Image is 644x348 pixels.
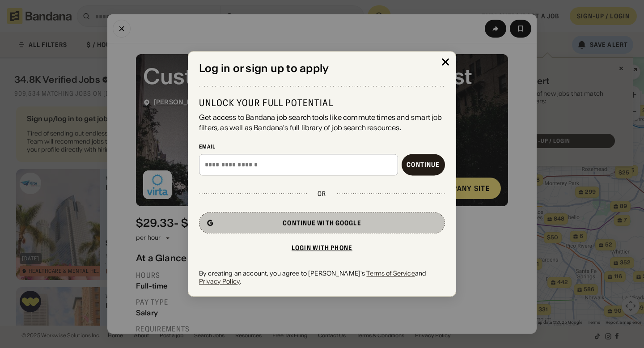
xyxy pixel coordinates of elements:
[199,62,445,75] div: Log in or sign up to apply
[407,161,440,168] div: Continue
[366,269,415,277] a: Terms of Service
[199,269,445,285] div: By creating an account, you agree to [PERSON_NAME]'s and .
[318,190,326,198] div: or
[199,277,240,285] a: Privacy Policy
[283,220,361,226] div: Continue with Google
[199,143,445,150] div: Email
[199,98,445,109] div: Unlock your full potential
[292,245,352,251] div: Login with phone
[199,113,445,133] div: Get access to Bandana job search tools like commute times and smart job filters, as well as Banda...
